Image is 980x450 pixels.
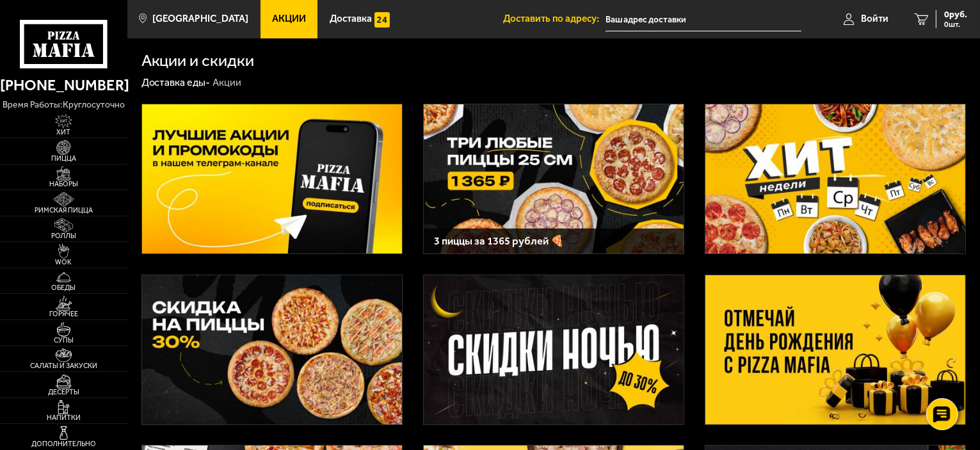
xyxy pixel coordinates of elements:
[141,76,211,88] a: Доставка еды-
[434,236,673,246] h3: 3 пиццы за 1365 рублей 🍕
[944,20,967,28] span: 0 шт.
[213,76,241,90] div: Акции
[330,14,372,24] span: Доставка
[152,14,248,24] span: [GEOGRAPHIC_DATA]
[503,14,606,24] span: Доставить по адресу:
[272,14,306,24] span: Акции
[423,104,684,254] a: 3 пиццы за 1365 рублей 🍕
[606,8,801,31] input: Ваш адрес доставки
[861,14,888,24] span: Войти
[141,52,255,69] h1: Акции и скидки
[374,12,390,28] img: 15daf4d41897b9f0e9f617042186c801.svg
[944,10,967,19] span: 0 руб.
